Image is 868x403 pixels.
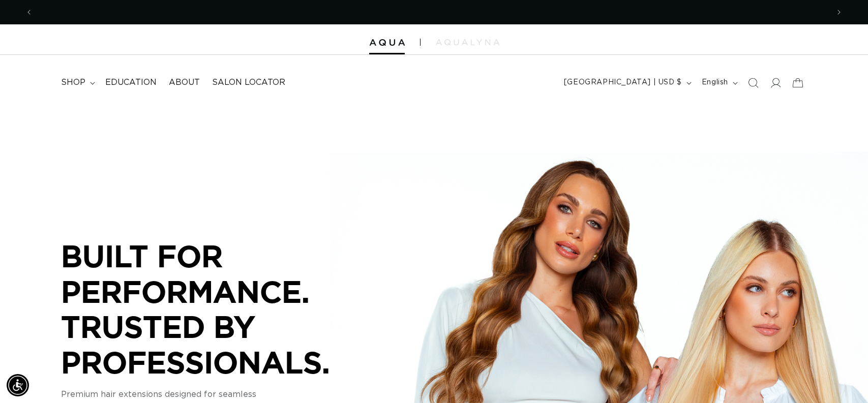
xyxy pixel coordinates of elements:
[61,238,366,380] p: BUILT FOR PERFORMANCE. TRUSTED BY PROFESSIONALS.
[206,71,291,94] a: Salon Locator
[828,3,850,22] button: Next announcement
[163,71,206,94] a: About
[169,77,200,88] span: About
[558,73,696,92] button: [GEOGRAPHIC_DATA] | USD $
[564,77,682,88] span: [GEOGRAPHIC_DATA] | USD $
[55,71,99,94] summary: shop
[702,77,728,88] span: English
[7,374,29,396] div: Accessibility Menu
[18,3,40,22] button: Previous announcement
[436,39,499,45] img: aqualyna.com
[742,72,764,94] summary: Search
[99,71,163,94] a: Education
[212,77,285,88] span: Salon Locator
[105,77,157,88] span: Education
[369,39,405,46] img: Aqua Hair Extensions
[61,77,85,88] span: shop
[696,73,742,92] button: English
